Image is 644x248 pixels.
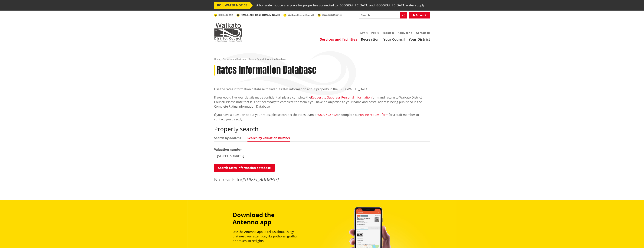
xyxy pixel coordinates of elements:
[398,31,412,35] a: Apply for it
[409,37,430,42] a: Your District
[214,23,242,42] img: Waikato District Council - Te Kaunihera aa Takiwaa o Waikato
[214,13,233,17] a: 0800 492 452
[322,13,342,16] span: @WaikatoDistrict
[409,12,430,18] a: Account
[214,164,275,172] button: Search rates information database
[243,176,279,183] em: [STREET_ADDRESS]
[214,176,430,183] p: No results for
[383,37,405,42] a: Your Council
[218,13,233,17] span: 0800 492 452
[256,2,425,9] span: A boil water notice is in place for properties connected to [GEOGRAPHIC_DATA] and [GEOGRAPHIC_DAT...
[214,112,430,122] p: If you have a question about your rates, please contact the rates team on or complete our for a s...
[217,65,316,76] h1: Rates Information Database
[382,31,394,35] a: Report it
[318,13,342,16] a: @WaikatoDistrict
[359,12,407,18] input: Search input
[214,125,430,132] h2: Property search
[214,2,250,9] span: BOIL WATER NOTICE
[214,58,430,61] nav: breadcrumb
[248,58,254,61] a: Rates
[214,152,430,160] input: e.g. 03920/020.01A
[233,230,301,243] p: Use the Antenno app to tell us about things that need our attention, like potholes, graffiti, or ...
[318,113,337,117] a: 0800 492 452
[416,31,430,35] a: Contact us
[214,87,430,91] p: Use the rates information database to find out rates information about property in the [GEOGRAPHI...
[627,232,640,246] iframe: Messenger Launcher
[214,95,430,109] p: If you would like your details made confidential, please complete the form and return to Waikato ...
[223,58,246,61] a: Services and facilities
[257,58,286,61] span: Rates Information Database
[288,13,314,17] span: WaikatoDistrictCouncil
[320,37,357,42] a: Services and facilities
[360,113,388,117] a: online request form
[247,136,290,139] a: Search by valuation number
[214,147,242,152] label: Valuation number
[311,95,372,99] a: Request to Suppress Personal Information
[371,31,379,35] a: Pay it
[361,37,380,42] a: Recreation
[241,13,280,17] span: [EMAIL_ADDRESS][DOMAIN_NAME]
[237,13,280,17] a: [EMAIL_ADDRESS][DOMAIN_NAME]
[360,31,368,35] a: Say it
[214,58,221,61] a: Home
[233,211,301,226] h3: Download the Antenno app
[214,136,241,139] a: Search by address
[283,13,314,17] a: WaikatoDistrictCouncil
